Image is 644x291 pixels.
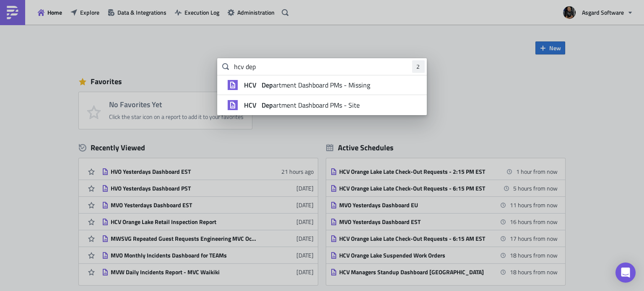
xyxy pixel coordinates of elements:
[217,58,427,75] input: Search for reports...
[244,80,258,90] strong: HCV
[416,62,421,71] span: 2
[244,81,370,89] span: artment Dashboard PMs - Missing
[244,100,258,110] strong: HCV
[244,101,360,109] span: artment Dashboard PMs - Site
[260,80,273,90] strong: Dep
[615,263,636,283] div: Open Intercom Messenger
[260,100,273,110] strong: Dep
